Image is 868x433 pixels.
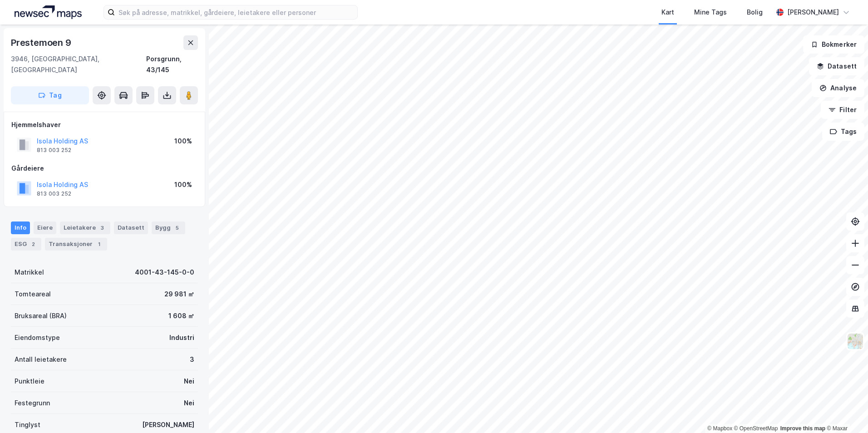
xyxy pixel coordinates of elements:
[747,7,763,18] div: Bolig
[184,398,194,408] div: Nei
[142,419,194,430] div: [PERSON_NAME]
[174,179,192,190] div: 100%
[173,223,182,232] div: 5
[734,425,778,432] a: OpenStreetMap
[821,101,864,119] button: Filter
[15,398,50,408] div: Festegrunn
[34,221,56,234] div: Eiere
[164,289,194,300] div: 29 981 ㎡
[15,5,82,19] img: logo.a4113a55bc3d86da70a041830d287a7e.svg
[45,238,107,251] div: Transaksjoner
[809,57,864,75] button: Datasett
[694,7,727,18] div: Mine Tags
[184,376,194,387] div: Nei
[847,333,864,350] img: Z
[661,7,674,18] div: Kart
[823,389,868,433] iframe: Chat Widget
[707,425,732,432] a: Mapbox
[114,221,148,234] div: Datasett
[115,5,357,19] input: Søk på adresse, matrikkel, gårdeiere, leietakere eller personer
[152,221,185,234] div: Bygg
[780,425,825,432] a: Improve this map
[11,163,197,174] div: Gårdeiere
[190,354,194,365] div: 3
[11,221,30,234] div: Info
[822,123,864,141] button: Tags
[94,240,104,249] div: 1
[146,54,198,75] div: Porsgrunn, 43/145
[37,147,71,154] div: 813 003 252
[11,238,41,251] div: ESG
[812,79,864,97] button: Analyse
[15,332,60,343] div: Eiendomstype
[15,310,67,321] div: Bruksareal (BRA)
[174,136,192,147] div: 100%
[15,289,51,300] div: Tomteareal
[11,54,146,75] div: 3946, [GEOGRAPHIC_DATA], [GEOGRAPHIC_DATA]
[29,240,38,249] div: 2
[803,35,864,54] button: Bokmerker
[135,267,194,278] div: 4001-43-145-0-0
[11,86,89,104] button: Tag
[169,332,194,343] div: Industri
[98,223,107,232] div: 3
[15,354,67,365] div: Antall leietakere
[15,419,40,430] div: Tinglyst
[787,7,839,18] div: [PERSON_NAME]
[60,221,110,234] div: Leietakere
[11,119,197,130] div: Hjemmelshaver
[37,190,71,197] div: 813 003 252
[15,267,44,278] div: Matrikkel
[11,35,73,50] div: Prestemoen 9
[15,376,44,387] div: Punktleie
[168,310,194,321] div: 1 608 ㎡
